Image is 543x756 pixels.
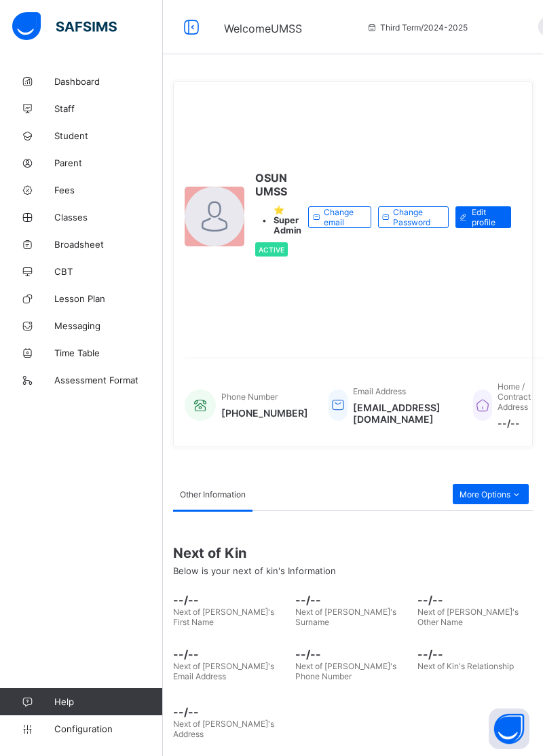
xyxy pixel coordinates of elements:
[54,76,163,87] span: Dashboard
[498,381,531,412] span: Home / Contract Address
[54,293,163,304] span: Lesson Plan
[173,647,288,661] span: --/--
[54,185,163,195] span: Fees
[54,696,162,707] span: Help
[173,661,274,681] span: Next of [PERSON_NAME]'s Email Address
[255,171,301,198] span: OSUN UMSS
[393,207,438,227] span: Change Password
[54,103,163,114] span: Staff
[489,708,529,749] button: Open asap
[12,12,117,41] img: safsims
[54,212,163,223] span: Classes
[54,723,162,734] span: Configuration
[173,719,274,739] span: Next of [PERSON_NAME]'s Address
[221,392,278,402] span: Phone Number
[417,661,514,671] span: Next of Kin's Relationship
[54,266,163,277] span: CBT
[54,239,163,250] span: Broadsheet
[460,489,522,499] span: More Options
[173,607,274,627] span: Next of [PERSON_NAME]'s First Name
[324,207,360,227] span: Change email
[54,347,163,358] span: Time Table
[353,386,406,396] span: Email Address
[54,157,163,168] span: Parent
[274,205,301,235] span: ⭐ Super Admin
[173,545,533,561] span: Next of Kin
[417,593,533,607] span: --/--
[295,593,411,607] span: --/--
[417,607,519,627] span: Next of [PERSON_NAME]'s Other Name
[224,22,302,35] span: Welcome UMSS
[54,130,163,141] span: Student
[295,647,411,661] span: --/--
[498,417,543,429] span: --/--
[173,593,288,607] span: --/--
[54,375,163,385] span: Assessment Format
[472,207,501,227] span: Edit profile
[367,22,468,33] span: session/term information
[295,661,396,681] span: Next of [PERSON_NAME]'s Phone Number
[54,320,163,331] span: Messaging
[353,402,453,425] span: [EMAIL_ADDRESS][DOMAIN_NAME]
[259,246,284,254] span: Active
[417,647,533,661] span: --/--
[221,407,308,419] span: [PHONE_NUMBER]
[173,705,288,719] span: --/--
[295,607,396,627] span: Next of [PERSON_NAME]'s Surname
[173,565,336,576] span: Below is your next of kin's Information
[255,205,301,235] div: •
[180,489,246,499] span: Other Information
